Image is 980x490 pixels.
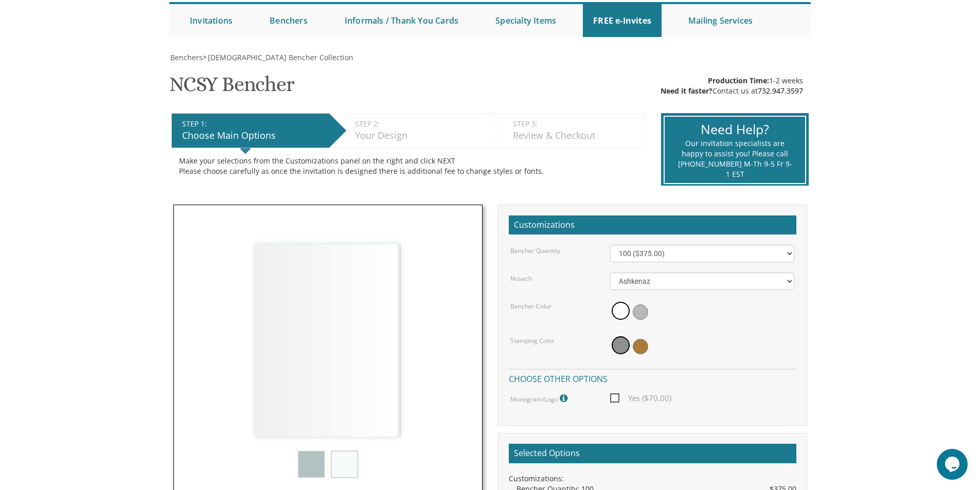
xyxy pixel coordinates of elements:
div: STEP 2: [355,119,482,129]
div: STEP 3: [513,119,639,129]
span: > [203,52,353,62]
label: Stamping Color [510,336,555,345]
a: Benchers [259,4,318,37]
div: Our invitation specialists are happy to assist you! Please call [PHONE_NUMBER] M-Th 9-5 Fr 9-1 EST [678,138,792,179]
a: Benchers [169,52,203,62]
h2: Customizations [509,215,796,235]
label: Nusach [510,274,532,283]
span: Benchers [170,52,203,62]
a: Mailing Services [678,4,763,37]
div: STEP 1: [182,119,324,129]
label: Bencher Color [510,302,551,311]
iframe: chat widget [937,449,970,480]
span: Yes ($70.00) [610,392,671,405]
h2: Selected Options [509,444,796,463]
a: 732.947.3597 [758,86,803,96]
div: Review & Checkout [513,129,639,142]
div: 1-2 weeks Contact us at [661,76,803,96]
h1: NCSY Bencher [169,73,294,103]
div: Customizations: [509,474,796,484]
a: Informals / Thank You Cards [334,4,469,37]
span: Production Time: [708,76,769,85]
span: Need it faster? [661,86,712,96]
div: Choose Main Options [182,129,324,142]
a: Invitations [180,4,243,37]
span: [DEMOGRAPHIC_DATA] Bencher Collection [208,52,353,62]
label: Monogram/Logo [510,392,570,405]
div: Need Help? [678,120,792,139]
div: Make your selections from the Customizations panel on the right and click NEXT Please choose care... [179,156,637,176]
a: Specialty Items [485,4,566,37]
label: Bencher Quantity [510,246,560,255]
div: Your Design [355,129,482,142]
h4: Choose other options [509,369,796,387]
a: FREE e-Invites [583,4,662,37]
a: [DEMOGRAPHIC_DATA] Bencher Collection [207,52,353,62]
